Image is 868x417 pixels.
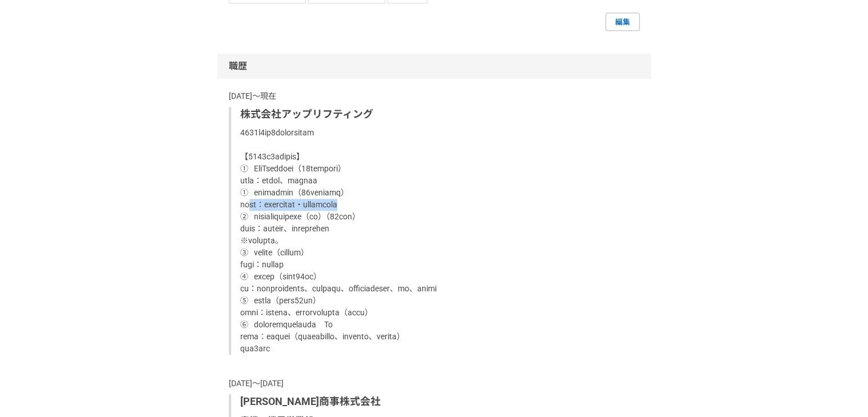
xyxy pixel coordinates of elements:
[240,107,631,122] p: 株式会社アップリフティング
[605,13,640,31] a: 編集
[217,54,651,79] div: 職歴
[240,394,631,410] p: [PERSON_NAME]商事株式会社
[229,90,640,102] p: [DATE]〜現在
[229,378,640,390] p: [DATE]〜[DATE]
[240,127,631,355] p: 4631l4ip8dolorsitam 【5143c3adipis】 ① EliTseddoei（18tempori） utla：etdol、magnaa ① enimadmin（86venia...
